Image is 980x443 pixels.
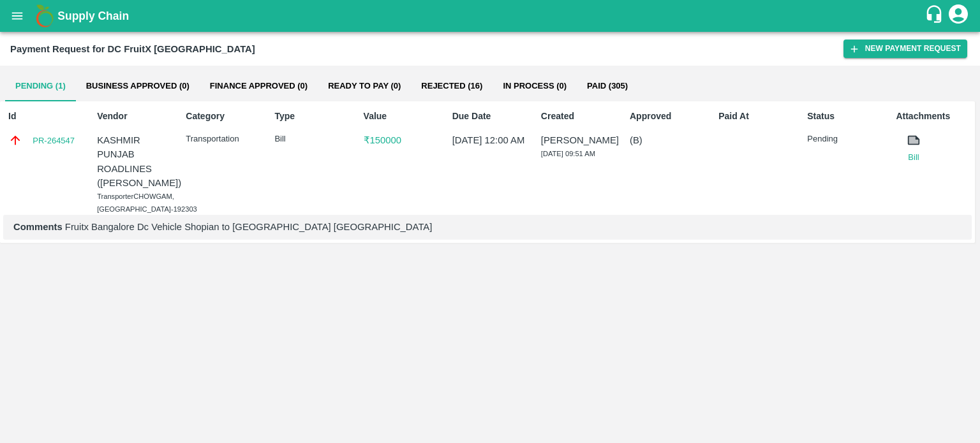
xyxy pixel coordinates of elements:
b: Comments [13,222,63,232]
p: Due Date [452,110,528,123]
button: Finance Approved (0) [200,71,318,101]
p: Value [364,110,439,123]
p: Fruitx Bangalore Dc Vehicle Shopian to [GEOGRAPHIC_DATA] [GEOGRAPHIC_DATA] [13,220,961,234]
button: Ready To Pay (0) [318,71,411,101]
p: Transportation [186,133,261,145]
span: CHOWGAM, [GEOGRAPHIC_DATA]-192303 [97,192,197,213]
p: Id [8,110,84,123]
a: Supply Chain [57,7,924,25]
b: Payment Request for DC FruitX [GEOGRAPHIC_DATA] [10,44,255,54]
button: In Process (0) [493,71,577,101]
a: PR-264547 [33,134,75,147]
p: Vendor [97,110,172,123]
button: Business Approved (0) [76,71,200,101]
img: logo [32,3,57,29]
p: Category [186,110,261,123]
button: Paid (305) [577,71,638,101]
button: Rejected (16) [411,71,493,101]
span: [DATE] 09:51 AM [541,150,595,157]
p: Type [274,110,350,123]
p: [DATE] 12:00 AM [452,133,528,147]
p: (B) [630,133,705,147]
p: [PERSON_NAME] [541,133,616,147]
p: Status [807,110,882,123]
b: Supply Chain [57,10,129,22]
p: Attachments [896,110,971,123]
p: Bill [274,133,350,145]
p: Paid At [718,110,794,123]
button: New Payment Request [843,40,967,58]
p: Pending [807,133,882,145]
p: ₹ 150000 [364,133,439,147]
p: Approved [630,110,705,123]
button: Pending (1) [5,71,76,101]
div: customer-support [924,4,947,27]
div: account of current user [947,3,970,29]
span: Transporter [97,192,133,200]
button: open drawer [3,1,32,31]
p: Created [541,110,616,123]
a: Bill [896,151,931,164]
p: KASHMIR PUNJAB ROADLINES ([PERSON_NAME]) [97,133,172,190]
